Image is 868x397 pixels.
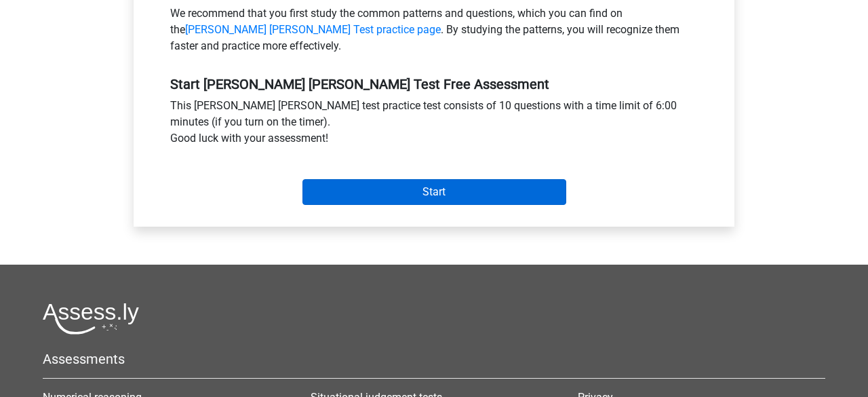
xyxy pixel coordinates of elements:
[43,351,825,367] h5: Assessments
[160,5,708,60] div: We recommend that you first study the common patterns and questions, which you can find on the . ...
[302,179,566,205] input: Start
[43,303,139,335] img: Assessly logo
[170,76,698,92] h5: Start [PERSON_NAME] [PERSON_NAME] Test Free Assessment
[160,98,708,152] div: This [PERSON_NAME] [PERSON_NAME] test practice test consists of 10 questions with a time limit of...
[185,23,441,36] a: [PERSON_NAME] [PERSON_NAME] Test practice page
